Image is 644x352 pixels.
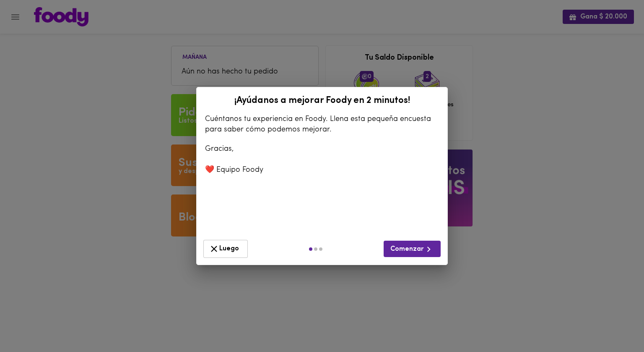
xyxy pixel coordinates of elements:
span: Luego [209,244,242,254]
button: Comenzar [384,241,441,257]
p: Cuéntanos tu experiencia en Foody. Llena esta pequeña encuesta para saber cómo podemos mejorar. [205,114,439,135]
iframe: Messagebird Livechat Widget [595,303,636,344]
button: Luego [203,240,248,258]
p: Gracias, ❤️ Equipo Foody [205,144,439,176]
h2: ¡Ayúdanos a mejorar Foody en 2 minutos! [201,96,443,106]
span: Comenzar [390,244,434,255]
